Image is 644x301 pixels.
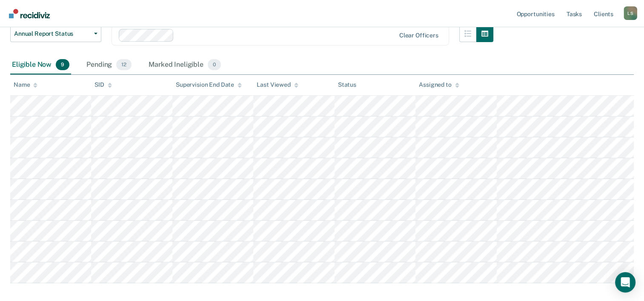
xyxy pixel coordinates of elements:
div: SID [94,81,112,88]
div: Open Intercom Messenger [615,272,635,292]
div: Name [14,81,37,88]
img: Recidiviz [9,9,50,18]
div: Pending12 [85,56,133,74]
div: L S [624,6,637,20]
div: Clear officers [399,32,438,39]
button: Profile dropdown button [624,6,637,20]
div: Supervision End Date [176,81,242,88]
div: Last Viewed [257,81,298,88]
div: Marked Ineligible0 [147,56,223,74]
span: 0 [208,59,221,70]
div: Assigned to [419,81,459,88]
div: Eligible Now9 [10,56,71,74]
button: Annual Report Status [10,25,101,42]
span: 12 [116,59,132,70]
div: Status [338,81,356,88]
span: Annual Report Status [14,30,91,37]
span: 9 [56,59,69,70]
